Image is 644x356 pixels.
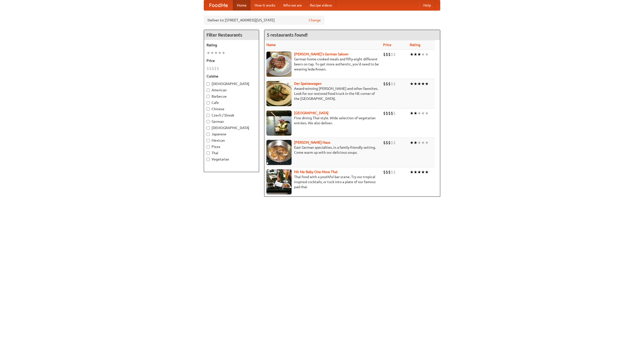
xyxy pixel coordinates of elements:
li: ★ [410,81,414,87]
li: ★ [421,140,425,145]
input: [DEMOGRAPHIC_DATA] [207,126,210,130]
li: ★ [425,140,429,145]
a: Help [419,0,435,10]
li: ★ [417,140,421,145]
li: ★ [414,52,417,57]
a: FoodMe [204,0,233,10]
li: ★ [425,52,429,57]
li: ★ [417,169,421,175]
li: ★ [417,52,421,57]
label: Vegetarian [207,157,256,162]
li: $ [386,110,388,116]
li: ★ [414,110,417,116]
li: $ [391,81,393,87]
a: Hit Me Baby One More Thai [294,170,338,174]
li: ★ [214,50,218,56]
li: $ [393,140,396,145]
a: Rating [410,43,420,47]
a: Recipe videos [306,0,336,10]
li: $ [388,140,391,145]
li: $ [388,169,391,175]
li: ★ [410,110,414,116]
h5: Price [207,58,256,63]
a: Change [309,18,321,23]
img: babythai.jpg [266,169,292,194]
li: $ [383,81,386,87]
a: Der Speisewagen [294,82,321,86]
input: [DEMOGRAPHIC_DATA] [207,82,210,86]
li: $ [393,110,396,116]
p: Fine dining Thai-style. Wide selection of vegetarian entrées. We also deliver. [266,115,379,126]
p: Award-winning [PERSON_NAME] and other favorites. Look for our restored food truck in the NE corne... [266,86,379,101]
li: ★ [218,50,222,56]
li: $ [386,52,388,57]
li: ★ [210,50,214,56]
label: Czech / Slovak [207,113,256,118]
li: ★ [222,50,225,56]
img: speisewagen.jpg [266,81,292,106]
input: Chinese [207,107,210,111]
input: Cafe [207,101,210,104]
li: ★ [410,169,414,175]
li: $ [391,140,393,145]
input: Vegetarian [207,158,210,161]
li: $ [212,66,214,71]
label: Thai [207,150,256,155]
input: Barbecue [207,95,210,98]
a: Price [383,43,391,47]
li: ★ [414,169,417,175]
label: [DEMOGRAPHIC_DATA] [207,125,256,130]
div: Deliver to: [STREET_ADDRESS][US_STATE] [204,16,325,25]
input: American [207,89,210,92]
label: Chinese [207,106,256,111]
li: $ [217,66,219,71]
li: $ [391,169,393,175]
li: ★ [417,110,421,116]
a: Home [233,0,251,10]
li: $ [383,52,386,57]
li: $ [388,81,391,87]
input: Pizza [207,145,210,148]
li: ★ [425,110,429,116]
li: $ [388,52,391,57]
li: $ [209,66,212,71]
p: East German specialties, in a family-friendly setting. Come warm up with our delicious soups. [266,145,379,155]
li: $ [214,66,217,71]
li: ★ [410,140,414,145]
li: ★ [414,81,417,87]
li: ★ [421,81,425,87]
li: ★ [425,81,429,87]
li: $ [207,66,209,71]
a: [PERSON_NAME] Haus [294,140,330,144]
li: ★ [421,110,425,116]
label: Cafe [207,100,256,105]
li: $ [383,140,386,145]
li: ★ [417,81,421,87]
img: esthers.jpg [266,52,292,77]
li: $ [388,110,391,116]
label: Pizza [207,144,256,149]
li: $ [386,140,388,145]
li: $ [393,52,396,57]
label: Japanese [207,132,256,137]
ng-pluralize: 5 restaurants found! [267,32,308,37]
input: Japanese [207,133,210,136]
li: ★ [425,169,429,175]
li: ★ [421,169,425,175]
h5: Cuisine [207,74,256,79]
p: Thai food with a youthful bar scene. Try our tropical inspired cocktails, or tuck into a plate of... [266,174,379,189]
p: German home-cooked meals and fifty-eight different beers on tap. To get more authentic, you'd nee... [266,57,379,72]
input: Thai [207,151,210,155]
h4: Filter Restaurants [204,30,259,40]
a: [GEOGRAPHIC_DATA] [294,111,329,115]
li: ★ [207,50,210,56]
label: Mexican [207,138,256,143]
li: $ [386,169,388,175]
a: Who we are [279,0,306,10]
a: [PERSON_NAME]'s German Saloon [294,52,348,56]
a: Name [266,43,276,47]
a: How it works [251,0,279,10]
li: $ [383,110,386,116]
